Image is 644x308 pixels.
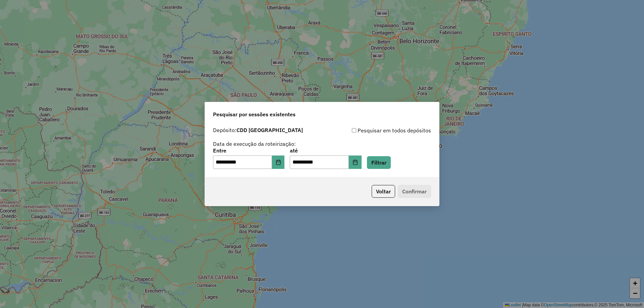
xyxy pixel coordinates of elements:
[236,127,303,133] strong: CDD [GEOGRAPHIC_DATA]
[349,156,362,169] button: Choose Date
[213,126,303,134] label: Depósito:
[272,156,285,169] button: Choose Date
[290,146,361,155] label: até
[213,110,296,118] span: Pesquisar por sessões existentes
[322,126,431,134] div: Pesquisar em todos depósitos
[372,185,395,198] button: Voltar
[213,146,284,155] label: Entre
[367,156,391,169] button: Filtrar
[213,140,296,148] label: Data de execução da roteirização:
